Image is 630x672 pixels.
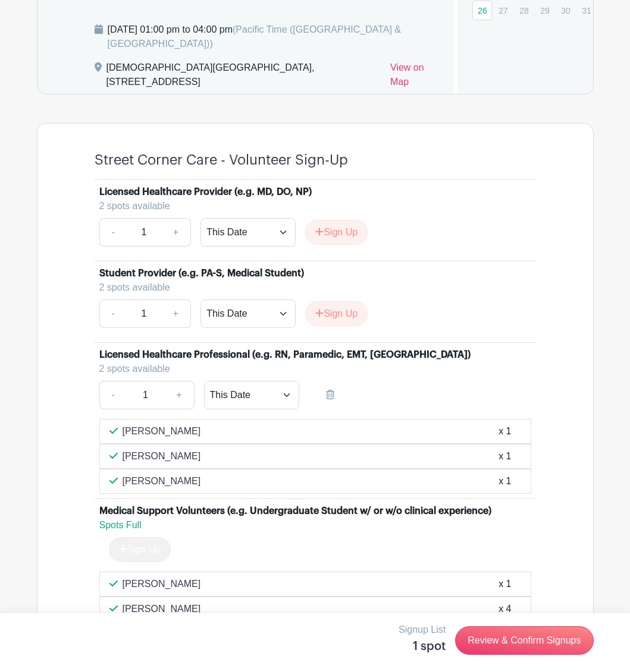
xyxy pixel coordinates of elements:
[305,220,368,245] button: Sign Up
[123,449,201,463] p: [PERSON_NAME]
[455,626,593,655] a: Review & Confirm Signups
[99,348,471,362] div: Licensed Healthcare Professional (e.g. RN, Paramedic, EMT, [GEOGRAPHIC_DATA])
[123,602,201,616] p: [PERSON_NAME]
[499,424,511,438] div: x 1
[95,152,348,169] h4: Street Corner Care - Volunteer Sign-Up
[399,639,446,654] h5: 1 spot
[556,1,575,20] p: 30
[108,24,402,49] span: (Pacific Time ([GEOGRAPHIC_DATA] & [GEOGRAPHIC_DATA]))
[99,280,522,295] div: 2 spots available
[99,299,127,328] a: -
[493,1,513,20] p: 27
[123,577,201,591] p: [PERSON_NAME]
[161,218,191,247] a: +
[514,1,534,20] p: 28
[164,381,194,409] a: +
[399,623,446,637] p: Signup List
[390,61,440,94] a: View on Map
[99,218,127,247] a: -
[576,1,596,20] p: 31
[535,1,554,20] p: 29
[305,301,368,326] button: Sign Up
[99,185,312,199] div: Licensed Healthcare Provider (e.g. MD, DO, NP)
[99,504,491,518] div: Medical Support Volunteers (e.g. Undergraduate Student w/ or w/o clinical experience)
[99,266,304,280] div: Student Provider (e.g. PA-S, Medical Student)
[499,602,511,616] div: x 4
[123,474,201,488] p: [PERSON_NAME]
[499,449,511,463] div: x 1
[499,474,511,488] div: x 1
[99,362,522,376] div: 2 spots available
[472,1,492,20] a: 26
[99,381,127,409] a: -
[123,424,201,438] p: [PERSON_NAME]
[108,23,440,51] div: [DATE] 01:00 pm to 04:00 pm
[499,577,511,591] div: x 1
[161,299,191,328] a: +
[99,520,142,530] span: Spots Full
[106,61,381,94] div: [DEMOGRAPHIC_DATA][GEOGRAPHIC_DATA], [STREET_ADDRESS]
[99,199,522,213] div: 2 spots available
